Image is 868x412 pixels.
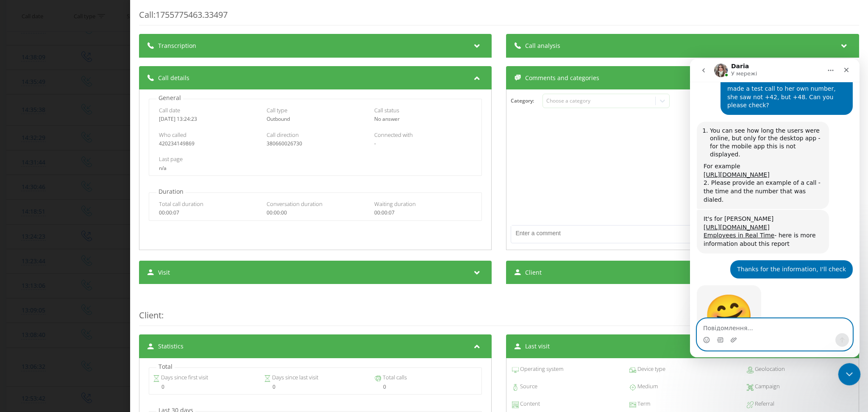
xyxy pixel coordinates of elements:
[156,362,175,371] p: Total
[526,42,561,50] span: Call analysis
[381,373,407,382] span: Total calls
[374,106,399,114] span: Call status
[158,268,170,277] span: Visit
[159,155,183,163] span: Last page
[374,131,413,139] span: Connected with
[159,106,180,114] span: Call date
[159,210,257,216] div: 00:00:07
[159,131,186,139] span: Who called
[267,200,323,208] span: Conversation duration
[526,74,600,82] span: Comments and categories
[754,365,785,373] span: Geolocation
[526,342,550,351] span: Last visit
[264,384,367,390] div: 0
[158,42,196,50] span: Transcription
[139,309,161,321] span: Client
[636,382,658,391] span: Medium
[159,141,257,147] div: 420234149869
[519,400,540,408] span: Content
[139,292,859,326] div: :
[374,141,472,147] div: -
[158,74,189,82] span: Call details
[690,59,860,357] iframe: Intercom live chat
[267,106,287,114] span: Call type
[156,94,183,102] p: General
[374,200,416,208] span: Waiting duration
[267,141,364,147] div: 380660026730
[754,382,780,391] span: Campaign
[519,382,538,391] span: Source
[159,116,257,122] div: [DATE] 13:24:23
[375,384,478,390] div: 0
[374,115,400,122] span: No answer
[636,365,665,373] span: Device type
[526,268,542,277] span: Client
[267,131,299,139] span: Call direction
[267,115,290,122] span: Outbound
[838,363,861,386] iframe: Intercom live chat
[159,200,203,208] span: Total call duration
[156,187,186,196] p: Duration
[159,165,472,171] div: n/a
[153,384,256,390] div: 0
[511,98,543,104] h4: Category :
[519,365,564,373] span: Operating system
[754,400,774,408] span: Referral
[546,97,652,104] div: Choose a category
[271,373,318,382] span: Days since last visit
[160,373,209,382] span: Days since first visit
[158,342,184,351] span: Statistics
[374,210,472,216] div: 00:00:07
[636,400,650,408] span: Term
[139,9,859,25] div: Call : 1755775463.33497
[267,210,364,216] div: 00:00:00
